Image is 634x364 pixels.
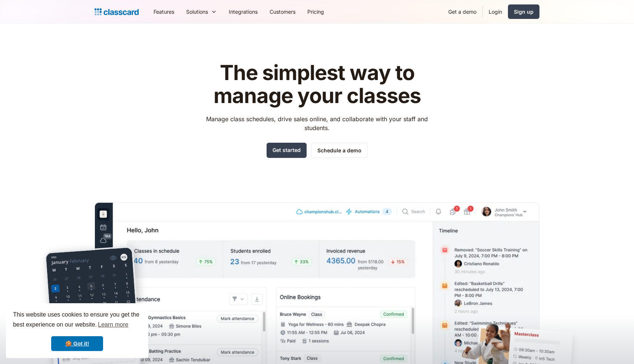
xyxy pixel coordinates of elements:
[311,143,368,158] a: Schedule a demo
[97,319,129,330] a: learn more about cookies
[148,3,180,20] a: Features
[186,8,208,16] div: Solutions
[51,336,103,351] a: dismiss cookie message
[264,3,301,20] a: Customers
[267,143,307,158] a: Get started
[508,4,539,19] a: Sign up
[95,7,139,17] a: Logo
[180,3,223,20] div: Solutions
[514,8,534,16] div: Sign up
[199,115,435,132] p: Manage class schedules, drive sales online, and collaborate with your staff and students.
[199,62,435,107] h1: The simplest way to manage your classes
[6,303,148,358] div: cookieconsent
[442,3,482,20] a: Get a demo
[483,3,508,20] a: Login
[301,3,330,20] a: Pricing
[13,310,141,330] span: This website uses cookies to ensure you get the best experience on our website.
[223,3,264,20] a: Integrations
